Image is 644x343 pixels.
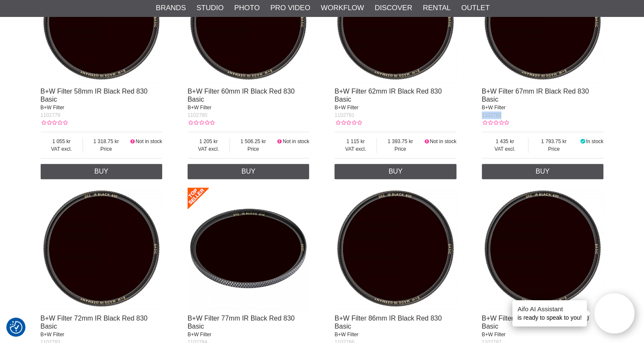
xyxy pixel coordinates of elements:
a: B+W Filter 58mm IR Black Red 830 Basic [41,88,148,103]
span: Not in stock [283,138,310,144]
span: B+W Filter [334,332,358,337]
a: Discover [375,3,412,14]
a: B+W Filter 95mm IR Black Red 830 Basic [482,315,589,330]
a: B+W Filter 60mm IR Black Red 830 Basic [188,88,295,103]
img: Revisit consent button [10,321,22,334]
span: 1102782 [482,112,502,118]
span: 1102780 [188,112,207,118]
span: VAT excl. [334,145,376,153]
span: 1 115 [334,138,376,145]
a: Studio [196,3,224,14]
span: Price [230,145,276,153]
span: B+W Filter [41,105,64,111]
a: Outlet [461,3,489,14]
a: Photo [234,3,260,14]
a: Buy [334,164,456,179]
a: B+W Filter 77mm IR Black Red 830 Basic [188,315,295,330]
a: Rental [423,3,451,14]
div: Customer rating: 0 [334,119,362,127]
span: Not in stock [430,138,456,144]
span: B+W Filter [334,105,358,111]
i: Not in stock [276,138,283,144]
img: B+W Filter 77mm IR Black Red 830 Basic [188,188,310,310]
span: 1 055 [41,138,83,145]
span: Price [83,145,130,153]
span: B+W Filter [482,105,506,111]
a: Buy [482,164,604,179]
a: Pro Video [270,3,310,14]
a: Buy [188,164,310,179]
span: VAT excl. [41,145,83,153]
span: B+W Filter [482,332,506,337]
a: B+W Filter 72mm IR Black Red 830 Basic [41,315,148,330]
span: B+W Filter [188,105,211,111]
img: B+W Filter 95mm IR Black Red 830 Basic [482,188,604,310]
a: B+W Filter 67mm IR Black Red 830 Basic [482,88,589,103]
a: Workflow [321,3,364,14]
span: B+W Filter [188,332,211,337]
div: is ready to speak to you! [512,300,587,326]
span: 1102781 [334,112,354,118]
a: B+W Filter 86mm IR Black Red 830 Basic [334,315,442,330]
img: B+W Filter 86mm IR Black Red 830 Basic [334,188,456,310]
span: B+W Filter [41,332,64,337]
i: Not in stock [423,138,430,144]
span: VAT excl. [482,145,528,153]
div: Customer rating: 0 [41,119,68,127]
i: Not in stock [130,138,136,144]
span: Price [377,145,423,153]
span: In stock [586,138,603,144]
h4: Aifo AI Assistant [517,304,582,313]
span: VAT excl. [188,145,229,153]
span: 1 793.75 [528,138,579,145]
a: B+W Filter 62mm IR Black Red 830 Basic [334,88,442,103]
div: Customer rating: 0 [188,119,215,127]
span: Price [528,145,579,153]
button: Consent Preferences [10,320,22,335]
span: 1 393.75 [377,138,423,145]
img: B+W Filter 72mm IR Black Red 830 Basic [41,188,163,310]
div: Customer rating: 0 [482,119,509,127]
i: In stock [579,138,586,144]
span: 1 205 [188,138,229,145]
a: Buy [41,164,163,179]
a: Brands [156,3,186,14]
span: Not in stock [135,138,162,144]
span: 1 506.25 [230,138,276,145]
span: 1102779 [41,112,61,118]
span: 1 318.75 [83,138,130,145]
span: 1 435 [482,138,528,145]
